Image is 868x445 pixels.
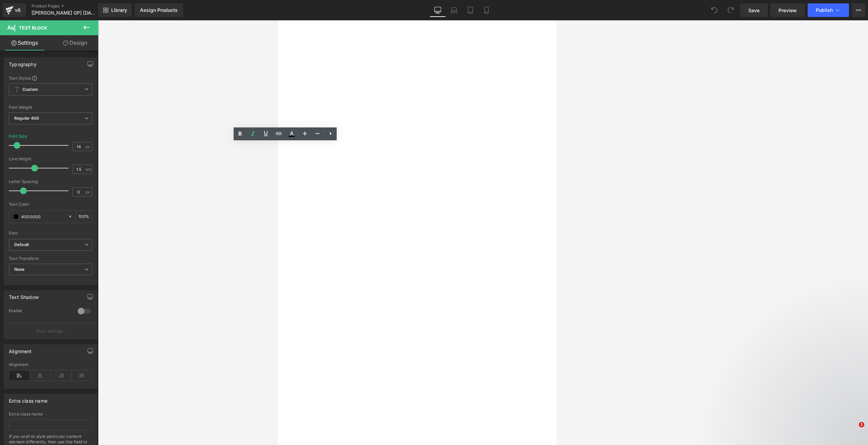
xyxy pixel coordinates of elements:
[14,116,39,121] b: Regular 400
[808,3,849,17] button: Publish
[9,202,92,207] div: Text Color
[32,3,110,9] a: Product Pages
[9,231,92,236] div: Font
[19,25,47,31] span: Text Block
[9,394,47,404] div: Extra class name
[14,6,22,15] div: v6
[859,422,864,427] span: 1
[111,7,127,13] span: Library
[3,3,26,17] a: v6
[36,328,63,334] p: More settings
[430,3,446,17] a: Desktop
[9,157,92,161] div: Line Height
[778,7,797,14] span: Preview
[9,134,27,139] div: Font Size
[446,3,462,17] a: Laptop
[724,3,737,17] button: Redo
[85,167,91,171] span: em
[85,144,91,149] span: px
[98,3,132,17] a: New Library
[9,105,92,110] div: Font Weight
[852,3,865,17] button: More
[9,412,92,417] div: Extra class name
[14,267,25,272] b: None
[748,7,759,14] span: Save
[9,58,37,67] div: Typography
[21,213,65,220] input: Color
[9,308,71,315] div: Enable
[9,75,92,81] div: Text Styles
[140,7,178,13] div: Assign Products
[22,87,38,93] b: Custom
[770,3,805,17] a: Preview
[51,35,100,50] a: Design
[816,7,833,13] span: Publish
[32,10,97,16] span: [[PERSON_NAME] GP] [DATE] | Skincondition | Scarcity
[478,3,495,17] a: Mobile
[9,179,92,184] div: Letter Spacing
[462,3,478,17] a: Tablet
[845,422,861,438] iframe: Intercom live chat
[708,3,721,17] button: Undo
[9,345,32,354] div: Alignment
[9,362,92,367] div: Alignment
[9,256,92,261] div: Text Transform
[4,323,97,339] button: More settings
[14,242,29,248] i: Default
[76,211,92,223] div: %
[9,290,39,300] div: Text Shadow
[85,190,91,194] span: px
